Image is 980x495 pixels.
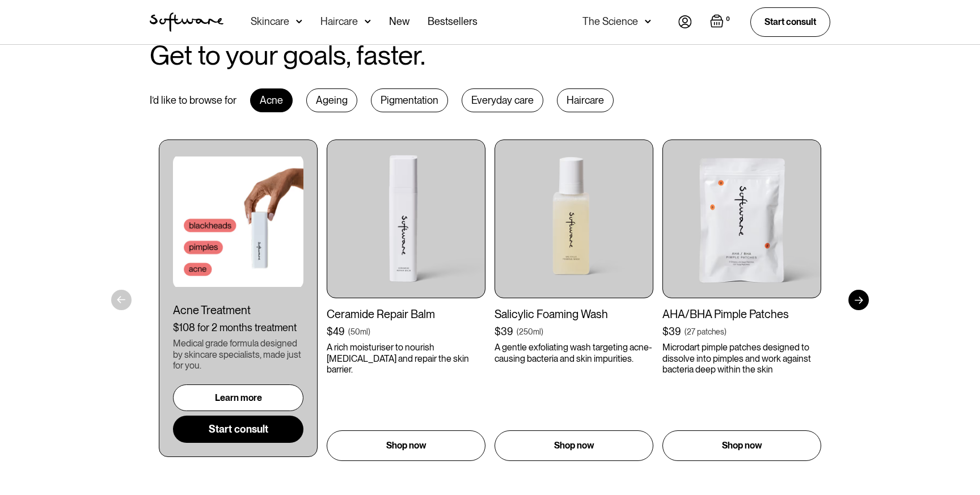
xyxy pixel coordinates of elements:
div: Haircare [320,16,358,27]
div: 250ml [519,326,541,337]
div: ) [541,326,543,337]
a: home [150,12,223,32]
div: Salicylic Foaming Wash [495,307,653,321]
div: ( [685,326,687,337]
div: Ageing [306,88,357,112]
div: Acne [250,88,293,112]
p: Microdart pimple patches designed to dissolve into pimples and work against bacteria deep within ... [662,342,821,375]
div: Acne Treatment [173,303,303,317]
div: Ceramide Repair Balm [327,307,485,321]
img: arrow down [296,16,302,27]
div: $49 [327,325,345,338]
div: 50ml [350,326,368,337]
p: Shop now [722,439,762,452]
img: arrow down [645,16,651,27]
div: Skincare [251,16,289,27]
div: $108 for 2 months treatment [173,321,303,334]
p: A gentle exfoliating wash targeting acne-causing bacteria and skin impurities. [495,342,653,363]
div: ) [724,326,726,337]
div: Everyday care [462,88,543,112]
h2: Get to your goals, faster. [150,40,425,70]
div: Haircare [557,88,614,112]
p: Shop now [554,439,594,452]
a: Learn more [173,384,303,411]
p: A rich moisturiser to nourish [MEDICAL_DATA] and repair the skin barrier. [327,342,485,375]
div: $39 [495,325,513,338]
div: ( [348,326,350,337]
div: Pigmentation [371,88,448,112]
p: Shop now [386,439,426,452]
div: 0 [724,14,732,24]
div: Learn more [215,392,262,403]
a: Start consult [750,7,830,36]
img: Software Logo [150,12,223,32]
div: $39 [662,325,681,338]
img: arrow down [365,16,371,27]
div: 27 patches [687,326,724,337]
a: Start consult [173,416,303,443]
a: AHA/BHA Pimple Patches$39(27 patches)Microdart pimple patches designed to dissolve into pimples a... [662,139,821,461]
div: ( [517,326,519,337]
div: Medical grade formula designed by skincare specialists, made just for you. [173,338,303,371]
a: Salicylic Foaming Wash$39(250ml)A gentle exfoliating wash targeting acne-causing bacteria and ski... [495,139,653,461]
div: AHA/BHA Pimple Patches [662,307,821,321]
a: Ceramide Repair Balm$49(50ml)A rich moisturiser to nourish [MEDICAL_DATA] and repair the skin bar... [327,139,485,461]
a: Open empty cart [710,14,732,30]
div: I’d like to browse for [150,94,236,107]
div: The Science [582,16,638,27]
div: ) [368,326,370,337]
